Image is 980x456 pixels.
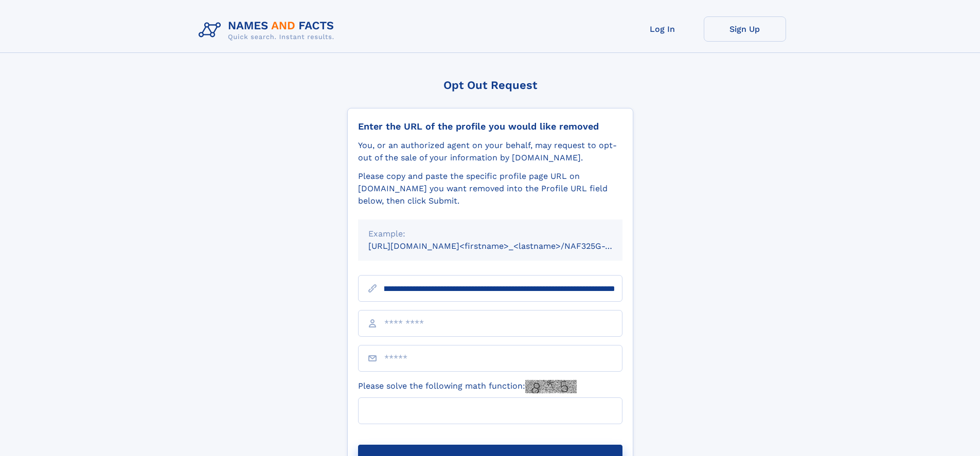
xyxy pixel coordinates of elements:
[347,79,633,92] div: Opt Out Request
[358,170,622,207] div: Please copy and paste the specific profile page URL on [DOMAIN_NAME] you want removed into the Pr...
[704,16,786,42] a: Sign Up
[358,139,622,164] div: You, or an authorized agent on your behalf, may request to opt-out of the sale of your informatio...
[358,121,622,132] div: Enter the URL of the profile you would like removed
[368,228,612,240] div: Example:
[621,16,704,42] a: Log In
[194,16,343,44] img: Logo Names and Facts
[368,241,642,251] small: [URL][DOMAIN_NAME]<firstname>_<lastname>/NAF325G-xxxxxxxx
[358,380,577,393] label: Please solve the following math function:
